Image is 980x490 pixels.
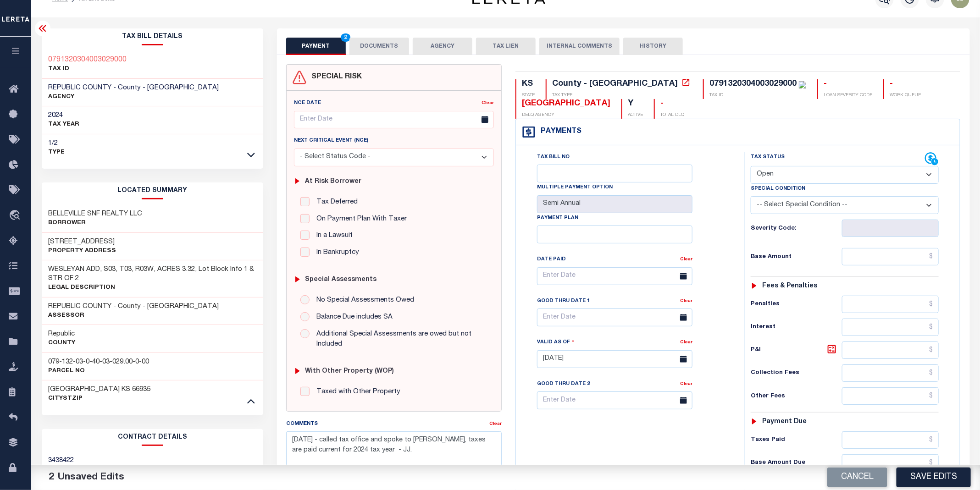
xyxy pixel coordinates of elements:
p: County [49,339,76,348]
label: Payment Plan [537,215,578,222]
p: Parcel No [49,367,149,376]
input: $ [842,296,939,313]
p: Property Address [49,247,116,256]
span: 2 [49,473,54,482]
input: $ [842,431,939,449]
input: $ [842,364,939,382]
h6: Interest [751,324,842,331]
h3: WESLEYAN ADD, S03, T03, R03W, ACRES 3.32, Lot Block Info 1 & STR OF 2 [49,265,257,283]
p: CityStZip [49,394,151,403]
label: Taxed with Other Property [312,387,400,397]
p: WORK QUEUE [890,92,921,99]
button: TAX LIEN [476,38,536,55]
div: KS [522,79,535,89]
label: Tax Deferred [312,197,358,208]
h3: 3438422 [49,456,74,465]
span: REPUBLIC COUNTY - County - [GEOGRAPHIC_DATA] [49,84,219,91]
div: - [890,79,921,89]
h6: with Other Property (WOP) [305,368,394,375]
span: KS [122,386,131,393]
label: Multiple Payment Option [537,184,613,192]
label: Special Condition [751,185,805,193]
button: Save Edits [897,468,971,487]
h6: Base Amount [751,253,842,261]
h3: 2024 [49,111,80,120]
h2: LOCATED SUMMARY [42,182,264,199]
p: TAX ID [49,65,127,74]
p: Borrower [49,219,143,228]
h6: Taxes Paid [751,436,842,444]
input: $ [842,341,939,359]
div: - [660,99,684,109]
input: $ [842,387,939,405]
h3: Republic [49,330,76,339]
h6: At Risk Borrower [305,178,362,186]
a: Clear [482,101,494,105]
div: [GEOGRAPHIC_DATA] [522,99,610,109]
div: Y [628,99,643,109]
h3: [STREET_ADDRESS] [49,237,116,247]
label: Date Paid [537,256,566,264]
button: DOCUMENTS [349,38,409,55]
span: Unsaved Edits [58,473,124,482]
p: AGENCY [49,93,219,102]
input: Enter Date [537,391,692,409]
p: DELQ AGENCY [522,112,610,119]
div: - [824,79,872,89]
span: 2 [341,33,350,42]
input: $ [842,319,939,336]
label: Good Thru Date 2 [537,380,590,388]
h4: Payments [536,127,581,136]
a: Clear [489,422,502,426]
p: Assessor [49,311,219,320]
p: LOAN SEVERITY CODE [824,92,872,99]
label: Good Thru Date 1 [537,297,590,305]
h4: SPECIAL RISK [307,73,362,82]
a: Clear [680,257,692,262]
label: In Bankruptcy [312,248,359,258]
i: travel_explore [9,210,23,222]
p: TOTAL DLQ [660,112,684,119]
label: Valid as Of [537,338,575,347]
p: TAX YEAR [49,120,80,129]
div: County - [GEOGRAPHIC_DATA] [552,80,678,88]
h6: P&I [751,344,842,357]
input: $ [842,454,939,472]
h2: Tax Bill Details [42,28,264,45]
p: TAX TYPE [552,92,692,99]
label: Tax Status [751,154,785,161]
p: ACTIVE [628,112,643,119]
h6: Other Fees [751,393,842,400]
label: In a Lawsuit [312,231,353,241]
button: Cancel [827,468,887,487]
label: Comments [286,420,318,428]
h3: 079-132-03-0-40-03-029.00-0-00 [49,358,149,367]
button: INTERNAL COMMENTS [539,38,620,55]
p: STATE [522,92,535,99]
input: Enter Date [294,111,494,129]
h3: 1/2 [49,139,65,148]
h6: Payment due [762,418,807,426]
p: TAX ID [709,92,806,99]
h3: REPUBLIC COUNTY - County - [GEOGRAPHIC_DATA] [49,302,219,311]
span: [GEOGRAPHIC_DATA] [49,386,120,393]
a: Clear [680,382,692,386]
label: Next Critical Event (NCE) [294,137,368,145]
button: AGENCY [413,38,472,55]
h3: BELLEVILLE SNF REALTY LLC [49,209,143,219]
p: Type [49,148,65,157]
h6: Collection Fees [751,369,842,377]
h6: Base Amount Due [751,459,842,467]
button: PAYMENT [286,38,346,55]
label: NCE Date [294,99,321,107]
a: Clear [680,299,692,303]
p: Legal Description [49,283,257,292]
label: Additional Special Assessments are owed but not Included [312,329,487,350]
h2: CONTRACT details [42,429,264,446]
a: Clear [680,340,692,345]
input: Enter Date [537,350,692,368]
label: Tax Bill No [537,154,570,161]
input: $ [842,248,939,265]
h3: 0791320304003029000 [49,55,127,65]
h6: Penalties [751,301,842,308]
